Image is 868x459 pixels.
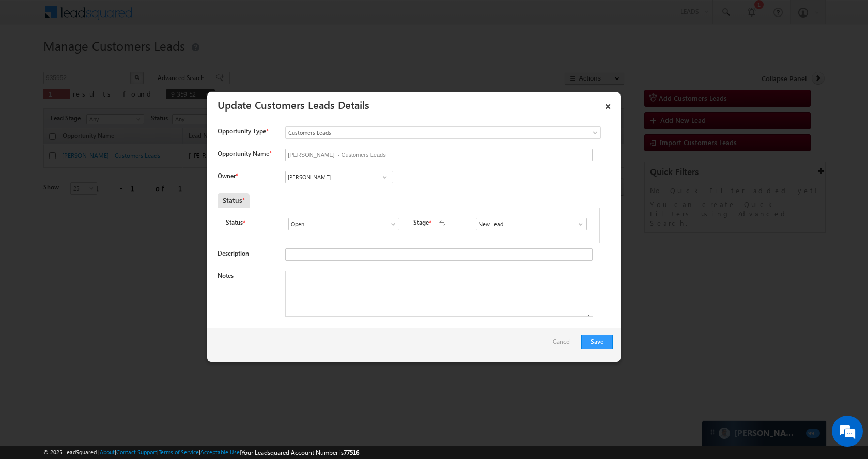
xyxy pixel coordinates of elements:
[169,5,194,30] div: Minimize live chat window
[151,318,188,332] em: Submit
[384,219,397,229] a: Show All Items
[571,219,584,229] a: Show All Items
[218,150,271,157] label: Opportunity Name
[116,449,157,455] a: Contact Support
[218,126,266,136] span: Opportunity Type
[285,126,601,139] a: Customers Leads
[581,335,613,349] button: Save
[100,449,115,455] a: About
[218,172,238,180] label: Owner
[200,449,240,455] a: Acceptable Use
[599,96,617,114] a: ×
[413,218,429,227] label: Stage
[344,449,359,456] span: 77516
[13,96,189,309] textarea: Type your message and click 'Submit'
[159,449,199,455] a: Terms of Service
[54,54,174,68] div: Leave a message
[553,335,576,354] a: Cancel
[288,218,399,230] input: Type to Search
[286,128,559,137] span: Customers Leads
[218,272,234,279] label: Notes
[285,171,393,183] input: Type to Search
[18,54,43,68] img: d_60004797649_company_0_60004797649
[476,218,587,230] input: Type to Search
[43,448,359,457] span: © 2025 LeadSquared | | | | |
[218,97,369,112] a: Update Customers Leads Details
[241,449,359,456] span: Your Leadsquared Account Number is
[218,193,250,208] div: Status
[378,172,391,182] a: Show All Items
[218,249,249,257] label: Description
[226,218,243,227] label: Status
